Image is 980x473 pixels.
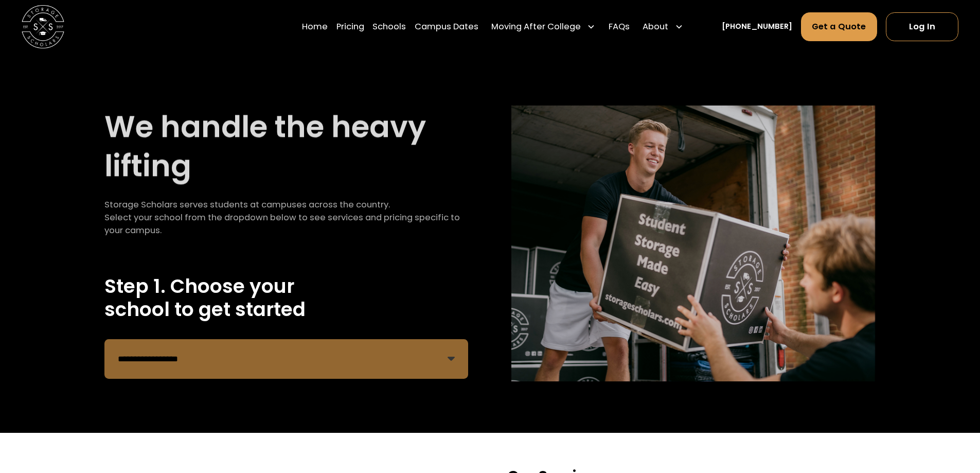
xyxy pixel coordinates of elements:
[638,12,688,42] div: About
[609,12,630,42] a: FAQs
[801,12,878,41] a: Get a Quote
[104,199,468,237] div: Storage Scholars serves students at campuses across the country. Select your school from the drop...
[372,12,406,42] a: Schools
[104,339,468,379] form: Remind Form
[22,5,64,48] a: home
[104,275,468,321] h2: Step 1. Choose your school to get started
[336,12,364,42] a: Pricing
[104,107,468,185] h1: We handle the heavy lifting
[886,12,958,41] a: Log In
[511,106,875,382] img: storage scholar
[487,12,600,42] div: Moving After College
[415,12,478,42] a: Campus Dates
[491,21,581,33] div: Moving After College
[722,21,792,32] a: [PHONE_NUMBER]
[22,5,64,48] img: Storage Scholars main logo
[643,21,668,33] div: About
[302,12,328,42] a: Home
